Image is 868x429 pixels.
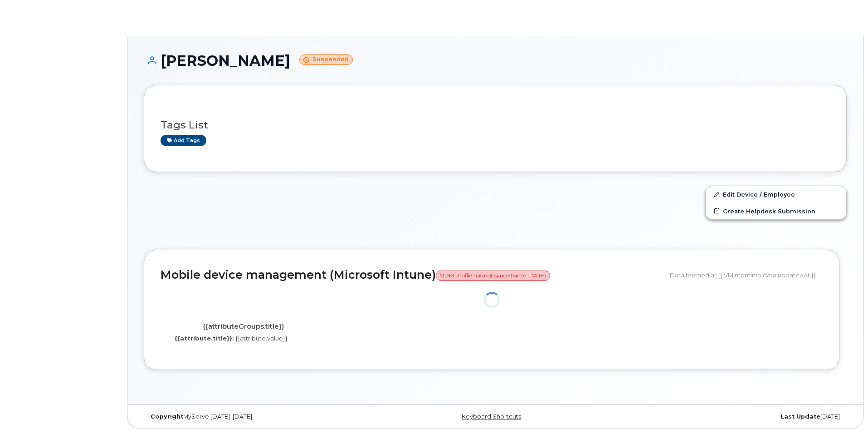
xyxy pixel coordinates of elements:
strong: Copyright [151,413,183,420]
a: Add tags [161,135,206,146]
h3: Tags List [161,119,830,131]
a: Edit Device / Employee [706,186,846,202]
div: [DATE] [612,413,847,420]
h4: {{attributeGroups.title}} [167,323,319,330]
strong: Last Update [780,413,820,420]
label: {{attribute.title}}: [175,334,234,343]
small: Suspended [299,54,353,65]
a: Create Helpdesk Submission [706,203,846,219]
span: {{attribute.value}} [235,335,288,342]
h1: [PERSON_NAME] [144,53,847,69]
h2: Mobile device management (Microsoft Intune) [161,269,663,281]
span: MDM Profile has not synced since [DATE] [436,271,550,281]
div: MyServe [DATE]–[DATE] [144,413,378,420]
div: Data fetched at {{ VM.mdmInfo.data.updatedAt }} [670,266,823,284]
a: Keyboard Shortcuts [462,413,521,420]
